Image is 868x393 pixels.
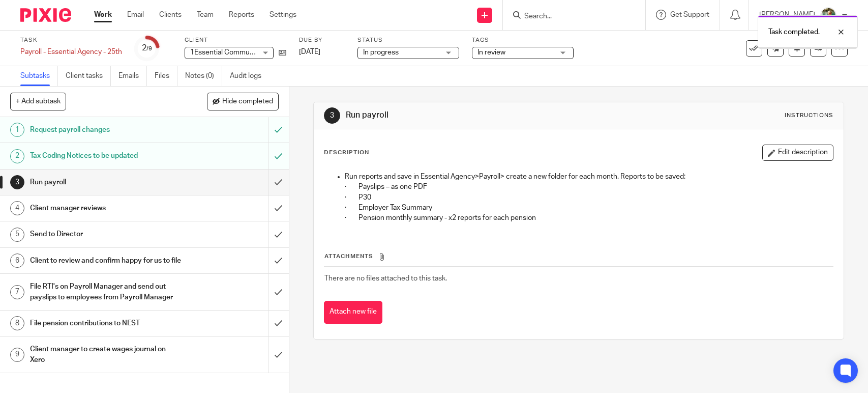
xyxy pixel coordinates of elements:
a: Team [197,10,214,20]
span: [DATE] [299,48,320,55]
h1: Client manager to create wages journal on Xero [30,342,182,368]
div: 5 [10,228,24,242]
h1: Run payroll [30,175,182,190]
span: In review [477,49,505,56]
a: Files [155,66,177,86]
p: Task completed. [768,27,820,37]
h1: File RTI's on Payroll Manager and send out payslips to employees from Payroll Manager [30,279,182,305]
a: Clients [159,10,182,20]
img: Photo2.jpg [820,7,836,23]
h1: Client manager reviews [30,201,182,216]
p: · Payslips – as one PDF [345,182,832,192]
div: 1 [10,123,24,137]
button: Hide completed [207,93,279,110]
div: 8 [10,316,24,330]
a: Reports [229,10,254,20]
a: Audit logs [230,66,269,86]
button: + Add subtask [10,93,66,110]
a: Emails [118,66,147,86]
button: Attach new file [324,301,382,324]
h1: Client to review and confirm happy for us to file [30,253,182,268]
a: Subtasks [20,66,58,86]
span: Hide completed [222,98,273,106]
p: · Pension monthly summary - x2 reports for each pension [345,213,832,223]
small: /9 [146,46,152,51]
label: Status [357,36,459,44]
p: · Employer Tax Summary [345,203,832,213]
div: 2 [142,42,152,54]
h1: Request payroll changes [30,122,182,137]
a: Notes (0) [185,66,222,86]
span: 1Essential Communications Limited [190,49,304,56]
span: There are no files attached to this task. [324,275,447,282]
a: Work [94,10,112,20]
div: 2 [10,149,24,163]
span: In progress [363,49,399,56]
label: Task [20,36,122,44]
div: 3 [324,107,340,124]
div: Payroll - Essential Agency - 25th [20,47,122,57]
div: 9 [10,348,24,362]
h1: File pension contributions to NEST [30,316,182,331]
h1: Send to Director [30,227,182,242]
p: · P30 [345,192,832,203]
span: Attachments [324,254,373,259]
a: Client tasks [66,66,111,86]
p: Description [324,149,369,157]
p: Run reports and save in Essential Agency>Payroll> create a new folder for each month. Reports to ... [345,172,832,182]
a: Email [127,10,144,20]
div: 7 [10,285,24,299]
label: Due by [299,36,345,44]
h1: Run payroll [346,110,601,121]
div: 3 [10,175,24,189]
div: Instructions [785,111,833,120]
a: Settings [270,10,296,20]
button: Edit description [762,145,833,161]
label: Client [185,36,286,44]
img: Pixie [20,8,71,22]
div: 6 [10,254,24,268]
div: 4 [10,201,24,215]
h1: Tax Coding Notices to be updated [30,148,182,163]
